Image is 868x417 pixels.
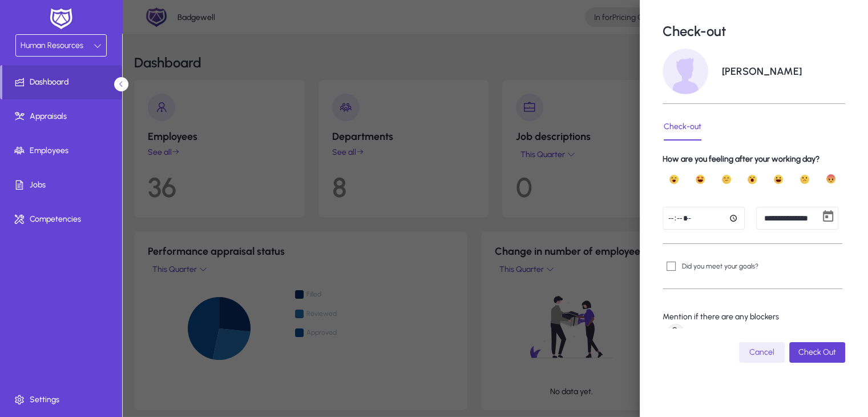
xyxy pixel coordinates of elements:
span: Settings [2,394,124,406]
a: Settings [2,383,124,417]
a: Competencies [2,202,124,236]
span: Competencies [2,214,124,225]
a: Appraisals [2,99,124,134]
span: Employees [2,145,124,157]
img: white-logo.png [47,7,75,31]
span: Jobs [2,179,124,191]
span: Human Resources [21,41,83,50]
a: Employees [2,134,124,168]
p: Check-out [663,23,726,39]
a: Jobs [2,168,124,202]
span: Dashboard [2,77,122,88]
span: Appraisals [2,111,124,122]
